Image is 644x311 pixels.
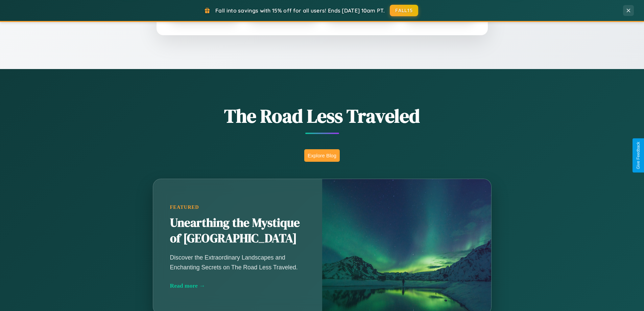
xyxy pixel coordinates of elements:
div: Give Feedback [636,142,641,169]
button: Explore Blog [304,149,340,162]
h2: Unearthing the Mystique of [GEOGRAPHIC_DATA] [170,215,305,246]
span: Fall into savings with 15% off for all users! Ends [DATE] 10am PT. [215,7,385,14]
p: Discover the Extraordinary Landscapes and Enchanting Secrets on The Road Less Traveled. [170,253,305,272]
div: Read more → [170,282,305,289]
div: Featured [170,204,305,210]
h1: The Road Less Traveled [119,103,525,129]
button: FALL15 [390,5,418,16]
